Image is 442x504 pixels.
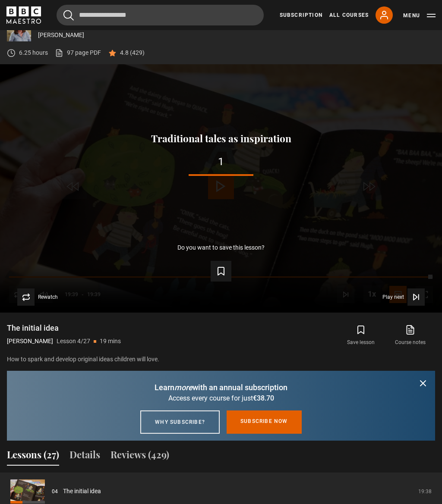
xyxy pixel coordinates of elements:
button: Lessons (27) [7,448,59,466]
span: €38.70 [253,394,274,402]
a: 97 page PDF [55,48,101,57]
button: Details [69,448,100,466]
a: Why subscribe? [140,410,220,434]
input: Search [57,5,264,25]
a: Subscribe now [227,410,302,434]
button: Rewatch [17,288,58,306]
p: 6.25 hours [19,48,48,57]
p: [PERSON_NAME] [7,337,53,346]
p: Lesson 4/27 [57,337,90,346]
div: 1 [14,157,428,167]
p: 19 mins [100,337,121,346]
p: Learn with an annual subscription [17,382,425,393]
p: [PERSON_NAME] [38,31,435,40]
p: Access every course for just [17,393,425,404]
i: more [174,383,193,392]
p: How to spark and develop original ideas children will love. [7,355,435,364]
span: Rewatch [38,294,58,300]
p: 4.8 (429) [120,48,145,57]
button: Reviews (429) [110,448,169,466]
button: Save lesson [336,323,385,348]
a: Course notes [386,323,435,348]
h1: The initial idea [7,323,121,333]
p: Do you want to save this lesson? [177,244,265,250]
span: Play next [382,294,404,300]
button: Play next [382,288,425,306]
a: Subscription [280,11,322,19]
a: The initial idea [63,487,101,496]
button: Toggle navigation [403,11,436,20]
svg: BBC Maestro [6,6,41,24]
button: Traditional tales as inspiration [148,133,294,144]
a: All Courses [329,11,369,19]
button: Submit the search query [63,10,74,21]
